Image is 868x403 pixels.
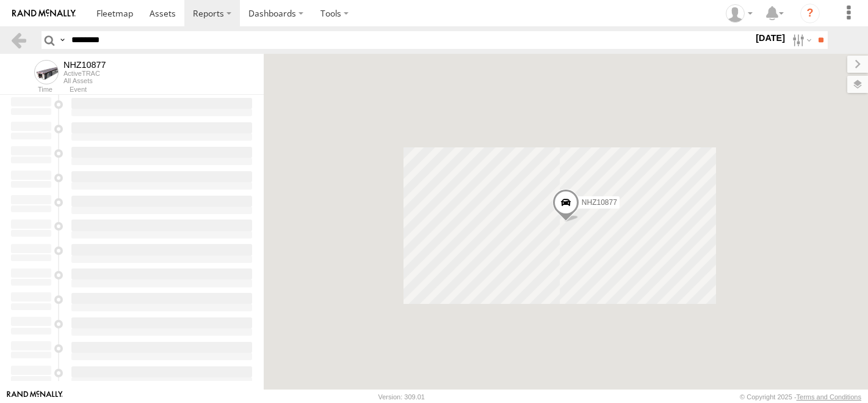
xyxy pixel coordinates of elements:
[63,60,106,70] div: NHZ10877 - View Asset History
[787,31,814,49] label: Search Filter Options
[722,4,757,23] div: Zulema McIntosch
[63,77,106,84] div: All Assets
[378,393,425,401] div: Version: 309.01
[582,198,617,206] span: NHZ10877
[63,70,106,77] div: ActiveTRAC
[740,393,861,401] div: © Copyright 2025 -
[10,87,52,93] div: Time
[12,9,76,18] img: rand-logo.svg
[70,87,264,93] div: Event
[10,31,27,49] a: Back to previous Page
[797,393,861,401] a: Terms and Conditions
[7,391,63,403] a: Visit our Website
[800,4,820,23] i: ?
[753,31,787,45] label: [DATE]
[57,31,67,49] label: Search Query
